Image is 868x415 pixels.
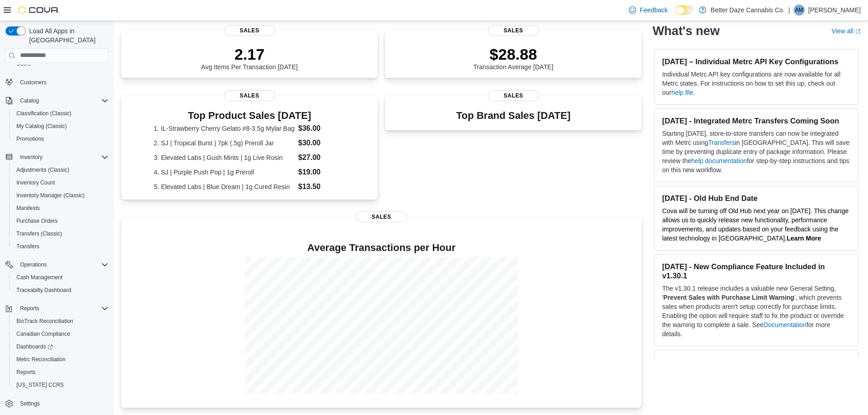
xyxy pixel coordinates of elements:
[13,228,108,239] span: Transfers (Classic)
[16,287,71,294] span: Traceabilty Dashboard
[16,381,64,389] span: [US_STATE] CCRS
[625,1,671,19] a: Feedback
[16,77,50,88] a: Customers
[13,241,108,252] span: Transfers
[488,90,539,101] span: Sales
[16,243,39,250] span: Transfers
[20,154,42,161] span: Inventory
[9,284,112,297] button: Traceabilty Dashboard
[764,321,806,328] a: Documentation
[16,274,62,281] span: Cash Management
[16,205,40,212] span: Manifests
[16,152,108,163] span: Inventory
[16,398,108,409] span: Settings
[356,211,407,222] span: Sales
[26,26,108,45] span: Load All Apps in [GEOGRAPHIC_DATA]
[20,97,39,104] span: Catalog
[662,57,851,66] h3: [DATE] – Individual Metrc API Key Configurations
[662,194,851,203] h3: [DATE] - Old Hub End Date
[298,123,345,134] dd: $36.00
[662,262,851,280] h3: [DATE] - New Compliance Feature Included in v1.30.1
[9,240,112,253] button: Transfers
[2,76,112,89] button: Customers
[13,328,108,339] span: Canadian Compliance
[154,182,295,191] dt: 5. Elevated Labs | Blue Dream | 1g Cured Resin
[13,133,48,144] a: Promotions
[16,77,108,88] span: Customers
[662,70,851,97] p: Individual Metrc API key configurations are now available for all Metrc states. For instructions ...
[16,192,85,199] span: Inventory Manager (Classic)
[787,235,821,242] strong: Learn More
[13,285,108,296] span: Traceabilty Dashboard
[794,5,805,15] div: Andy Moreno
[9,164,112,176] button: Adjustments (Classic)
[691,157,747,164] a: help documentation
[832,27,861,35] a: View allExternal link
[16,217,58,225] span: Purchase Orders
[9,353,112,366] button: Metrc Reconciliation
[13,379,108,390] span: Washington CCRS
[201,45,298,71] div: Avg Items Per Transaction [DATE]
[640,5,668,15] span: Feedback
[675,15,676,15] span: Dark Mode
[298,152,345,163] dd: $27.00
[671,89,693,96] a: help file
[662,284,851,338] p: The v1.30.1 release includes a valuable new General Setting, ' ', which prevents sales when produ...
[9,227,112,240] button: Transfers (Classic)
[13,285,75,296] a: Traceabilty Dashboard
[2,258,112,271] button: Operations
[16,259,51,270] button: Operations
[16,369,36,376] span: Reports
[9,133,112,145] button: Promotions
[16,95,42,106] button: Catalog
[9,202,112,215] button: Manifests
[20,305,39,312] span: Reports
[9,328,112,340] button: Canadian Compliance
[13,215,62,226] a: Purchase Orders
[13,164,108,175] span: Adjustments (Classic)
[16,303,108,314] span: Reports
[13,121,108,132] span: My Catalog (Classic)
[855,29,861,34] svg: External link
[13,164,73,175] a: Adjustments (Classic)
[13,121,71,132] a: My Catalog (Classic)
[13,108,75,119] a: Classification (Classic)
[711,5,785,15] p: Better Daze Cannabis Co.
[298,138,345,149] dd: $30.00
[662,116,851,125] h3: [DATE] - Integrated Metrc Transfers Coming Soon
[9,340,112,353] a: Dashboards
[652,24,719,38] h2: What's new
[16,343,53,350] span: Dashboards
[13,177,108,188] span: Inventory Count
[662,129,851,174] p: Starting [DATE], store-to-store transfers can now be integrated with Metrc using in [GEOGRAPHIC_D...
[9,379,112,391] button: [US_STATE] CCRS
[795,5,803,15] span: AM
[16,356,66,363] span: Metrc Reconciliation
[473,45,554,71] div: Transaction Average [DATE]
[16,135,44,143] span: Promotions
[13,215,108,226] span: Purchase Orders
[9,189,112,202] button: Inventory Manager (Classic)
[788,5,790,15] p: |
[20,261,47,268] span: Operations
[488,25,539,36] span: Sales
[16,330,70,338] span: Canadian Compliance
[13,177,59,188] a: Inventory Count
[2,302,112,315] button: Reports
[16,123,67,130] span: My Catalog (Classic)
[154,124,295,133] dt: 1. IL-Strawberry Cherry Gelato #8-3.5g Mylar Bag
[16,230,62,237] span: Transfers (Classic)
[13,367,39,378] a: Reports
[2,94,112,107] button: Catalog
[13,272,66,283] a: Cash Management
[16,166,69,174] span: Adjustments (Classic)
[154,110,345,121] h3: Top Product Sales [DATE]
[662,207,848,242] span: Cova will be turning off Old Hub next year on [DATE]. This change allows us to quickly release ne...
[9,271,112,284] button: Cash Management
[224,25,275,36] span: Sales
[9,366,112,379] button: Reports
[9,107,112,120] button: Classification (Classic)
[13,272,108,283] span: Cash Management
[16,95,108,106] span: Catalog
[154,153,295,162] dt: 3. Elevated Labs | Gush Mints | 1g Live Rosin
